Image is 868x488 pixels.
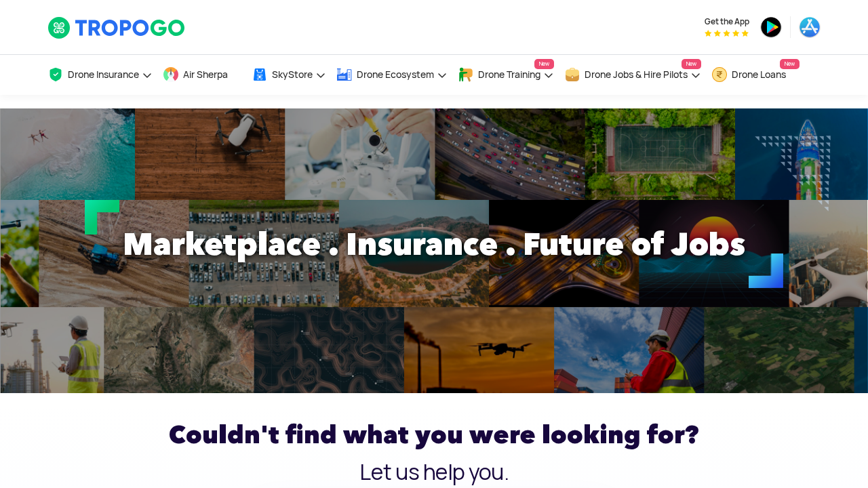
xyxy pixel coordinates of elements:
h3: Let us help you. [47,462,821,483]
a: Drone LoansNew [711,55,800,95]
span: Drone Loans [732,69,786,80]
span: Get the App [705,16,749,27]
span: New [534,59,554,69]
span: New [780,59,800,69]
a: Drone Insurance [47,55,153,95]
a: Drone TrainingNew [458,55,554,95]
span: SkyStore [272,69,313,80]
span: Drone Insurance [68,69,139,80]
a: Air Sherpa [163,55,241,95]
img: ic_playstore.png [760,16,782,38]
img: TropoGo Logo [47,16,186,39]
img: App Raking [705,30,749,37]
a: SkyStore [252,55,326,95]
span: Drone Ecosystem [357,69,434,80]
img: ic_appstore.png [799,16,821,38]
a: Drone Jobs & Hire PilotsNew [564,55,701,95]
a: Drone Ecosystem [336,55,448,95]
span: Drone Training [478,69,540,80]
span: Drone Jobs & Hire Pilots [585,69,688,80]
span: New [682,59,701,69]
h1: Marketplace . Insurance . Future of Jobs [37,217,831,271]
span: Air Sherpa [183,69,228,80]
h2: Couldn't find what you were looking for? [47,415,821,455]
